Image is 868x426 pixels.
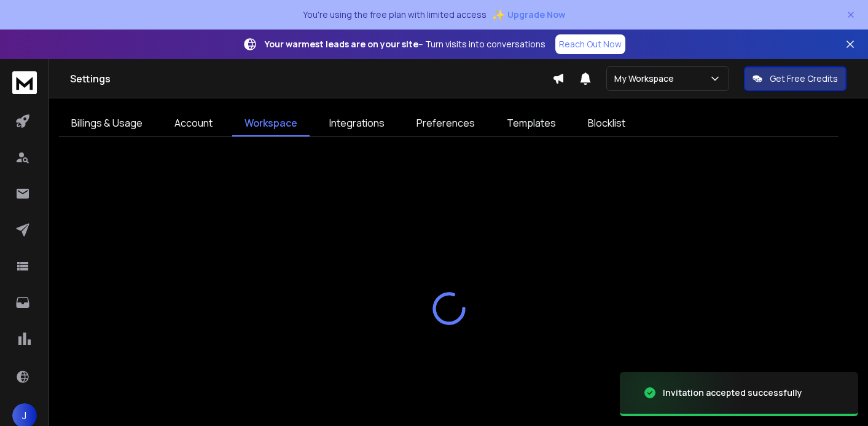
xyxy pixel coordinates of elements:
[404,111,487,136] a: Preferences
[559,38,622,50] p: Reach Out Now
[770,73,838,85] p: Get Free Credits
[663,387,802,399] div: Invitation accepted successfully
[491,2,565,27] button: ✨Upgrade Now
[303,9,487,21] p: You're using the free plan with limited access
[744,66,846,91] button: Get Free Credits
[495,111,568,136] a: Templates
[576,111,638,136] a: Blocklist
[12,71,37,94] img: logo
[265,38,545,50] p: – Turn visits into conversations
[265,38,418,50] strong: Your warmest leads are on your site
[317,111,397,136] a: Integrations
[162,111,225,136] a: Account
[491,6,505,23] span: ✨
[614,73,679,85] p: My Workspace
[70,71,552,86] h1: Settings
[232,111,310,136] a: Workspace
[59,111,155,136] a: Billings & Usage
[507,9,565,21] span: Upgrade Now
[555,34,625,54] a: Reach Out Now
